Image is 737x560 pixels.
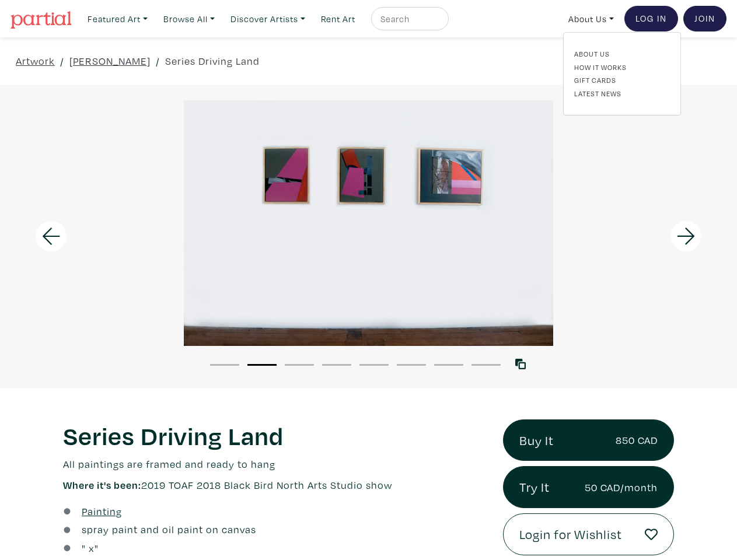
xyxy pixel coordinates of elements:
[563,32,681,116] div: Featured Art
[82,503,122,519] a: Painting
[63,419,485,451] h1: Series Driving Land
[503,419,674,461] a: Buy It850 CAD
[82,521,256,537] a: spray paint and oil paint on canvas
[574,48,670,59] a: About Us
[434,364,463,366] button: 7 of 8
[316,7,361,31] a: Rent Art
[82,7,153,31] a: Featured Art
[247,364,277,366] button: 2 of 8
[63,456,485,472] p: All paintings are framed and ready to hang
[322,364,351,366] button: 4 of 8
[397,364,426,366] button: 6 of 8
[82,505,122,518] u: Painting
[683,6,726,32] a: Join
[225,7,310,31] a: Discover Artists
[379,12,438,26] input: Search
[574,62,670,72] a: How It Works
[60,53,64,69] span: /
[69,53,151,69] a: [PERSON_NAME]
[210,364,239,366] button: 1 of 8
[471,364,501,366] button: 8 of 8
[158,7,220,31] a: Browse All
[16,53,55,69] a: Artwork
[63,477,485,493] p: 2019 TOAF 2018 Black Bird North Arts Studio show
[574,88,670,99] a: Latest News
[63,478,141,492] span: Where it's been:
[574,75,670,85] a: Gift Cards
[165,53,260,69] a: Series Driving Land
[82,540,99,556] div: " x "
[359,364,389,366] button: 5 of 8
[519,524,622,544] span: Login for Wishlist
[563,7,619,31] a: About Us
[624,6,678,32] a: Log In
[285,364,314,366] button: 3 of 8
[585,480,658,495] small: 50 CAD/month
[156,53,160,69] span: /
[503,513,674,555] a: Login for Wishlist
[503,466,674,508] a: Try It50 CAD/month
[616,432,658,448] small: 850 CAD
